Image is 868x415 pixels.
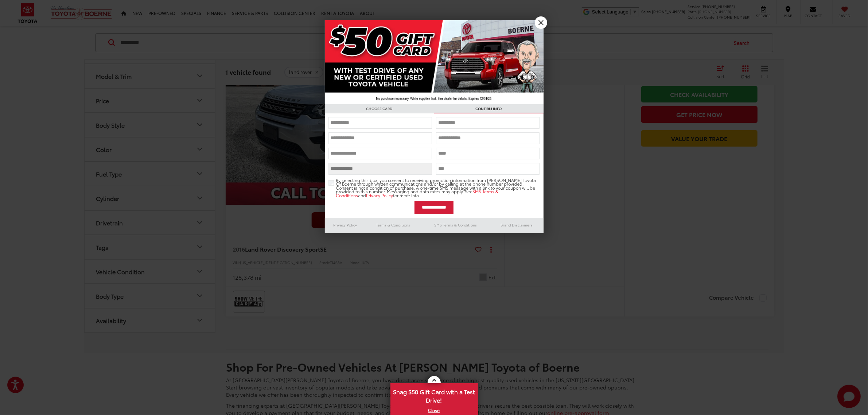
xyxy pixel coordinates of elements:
h3: CHOOSE CARD [325,104,434,113]
a: Privacy Policy [325,221,366,229]
a: SMS Terms & Conditions [336,188,498,198]
a: Brand Disclaimers [490,221,544,229]
span: Snag $50 Gift Card with a Test Drive! [391,384,477,406]
a: Terms & Conditions [365,221,421,229]
span: By selecting this box, you consent to receiving promotion information from [PERSON_NAME] Toyota O... [336,178,540,198]
h3: CONFIRM INFO [434,104,544,113]
a: SMS Terms & Conditions [421,221,490,229]
img: 42635_top_851395.jpg [325,20,544,104]
a: Privacy Policy [366,192,393,198]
